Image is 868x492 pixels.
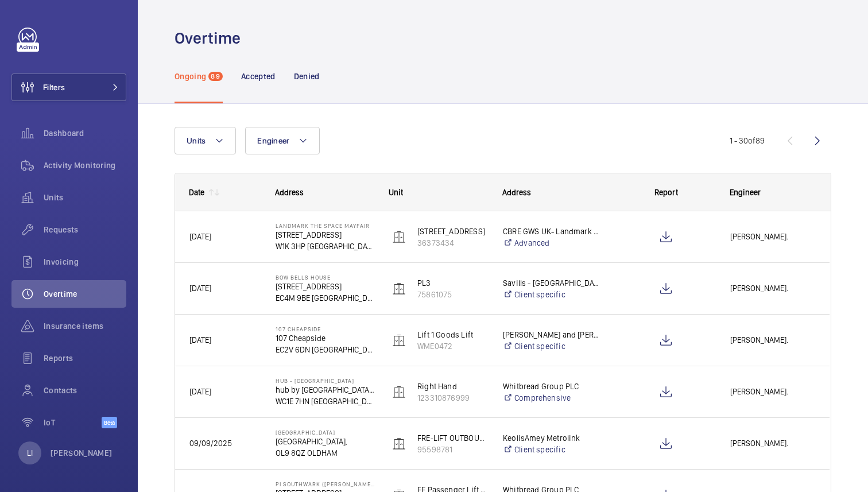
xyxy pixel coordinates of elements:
span: Overtime [44,288,126,300]
span: [PERSON_NAME]. [730,334,815,347]
button: Units [175,127,236,154]
span: Units [187,136,206,145]
p: Accepted [241,71,276,82]
span: [PERSON_NAME]. [730,385,815,398]
span: Address [502,188,531,197]
span: [DATE] [189,284,211,293]
button: Filters [11,73,126,101]
span: 89 [208,72,222,81]
p: PI Southwark ([PERSON_NAME][GEOGRAPHIC_DATA]) [276,481,374,487]
p: 107 Cheapside [276,332,374,344]
img: elevator.svg [392,282,406,296]
p: hub by [GEOGRAPHIC_DATA] [GEOGRAPHIC_DATA] [276,384,374,396]
p: PL3 [417,277,488,289]
p: [STREET_ADDRESS] [417,226,488,237]
p: WME0472 [417,340,488,352]
span: Invoicing [44,256,126,268]
p: OL9 8QZ OLDHAM [276,447,374,459]
p: [PERSON_NAME] [51,447,113,459]
span: of [748,136,755,145]
p: EC4M 9BE [GEOGRAPHIC_DATA] [276,292,374,304]
p: Lift 1 Goods Lift [417,329,488,340]
span: [PERSON_NAME]. [730,437,815,450]
p: [STREET_ADDRESS] [276,281,374,292]
span: Engineer [257,136,289,145]
img: elevator.svg [392,334,406,347]
span: 09/09/2025 [189,439,232,448]
h1: Overtime [175,28,247,49]
span: IoT [44,417,102,428]
a: Advanced [503,237,602,249]
p: KeolisAmey Metrolink [503,432,602,444]
span: [DATE] [189,335,211,344]
button: Engineer [245,127,320,154]
p: LI [27,447,33,459]
p: Landmark The Space Mayfair [276,222,374,229]
div: Press SPACE to select this row. [175,315,830,366]
a: Client specific [503,444,602,455]
span: Engineer [730,188,761,197]
span: Unit [389,188,403,197]
span: [PERSON_NAME]. [730,230,815,243]
span: Requests [44,224,126,235]
p: 107 Cheapside [276,326,374,332]
p: CBRE GWS UK- Landmark The Space Mayfair [503,226,602,237]
p: EC2V 6DN [GEOGRAPHIC_DATA] [276,344,374,355]
span: Beta [102,417,117,428]
span: Address [275,188,304,197]
a: Client specific [503,289,602,300]
p: Whitbread Group PLC [503,381,602,392]
p: 123310876999 [417,392,488,404]
div: Date [189,188,204,197]
p: Denied [294,71,320,82]
p: 36373434 [417,237,488,249]
div: Press SPACE to select this row. [175,263,830,315]
p: Bow Bells House [276,274,374,281]
p: [GEOGRAPHIC_DATA] [276,429,374,436]
a: Client specific [503,340,602,352]
span: [DATE] [189,232,211,241]
img: elevator.svg [392,437,406,451]
div: Press SPACE to select this row. [175,366,830,418]
span: Activity Monitoring [44,160,126,171]
p: [PERSON_NAME] and [PERSON_NAME] 107 Cheapside [503,329,602,340]
span: [PERSON_NAME]. [730,282,815,295]
div: Press SPACE to select this row. [175,211,830,263]
img: elevator.svg [392,385,406,399]
p: FRE-LIFT OUTBOUND [417,432,488,444]
span: Units [44,192,126,203]
p: Hub - [GEOGRAPHIC_DATA] [276,377,374,384]
span: Report [654,188,678,197]
span: 1 - 30 89 [730,137,765,145]
span: Dashboard [44,127,126,139]
div: Press SPACE to select this row. [175,418,830,470]
p: [GEOGRAPHIC_DATA], [276,436,374,447]
p: [STREET_ADDRESS] [276,229,374,241]
p: 95598781 [417,444,488,455]
p: WC1E 7HN [GEOGRAPHIC_DATA] [276,396,374,407]
p: Right Hand [417,381,488,392]
span: [DATE] [189,387,211,396]
img: elevator.svg [392,230,406,244]
p: Ongoing [175,71,206,82]
span: Reports [44,352,126,364]
span: Insurance items [44,320,126,332]
span: Contacts [44,385,126,396]
p: 75861075 [417,289,488,300]
p: W1K 3HP [GEOGRAPHIC_DATA] [276,241,374,252]
span: Filters [43,82,65,93]
a: Comprehensive [503,392,602,404]
p: Savills - [GEOGRAPHIC_DATA] [503,277,602,289]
